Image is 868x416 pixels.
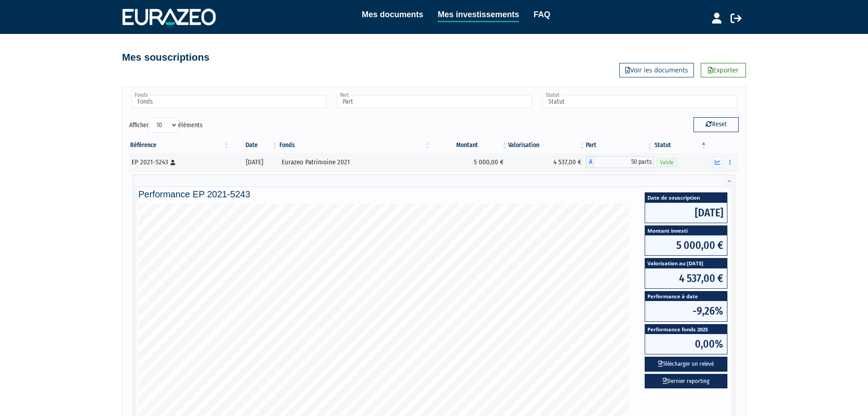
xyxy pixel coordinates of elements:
[586,156,654,168] div: A - Eurazeo Patrimoine 2021
[693,117,739,132] button: Reset
[230,138,278,153] th: Date: activer pour trier la colonne par ordre croissant
[595,156,654,168] span: 50 parts
[138,189,730,199] h4: Performance EP 2021-5243
[362,8,423,21] a: Mes documents
[533,8,550,21] a: FAQ
[586,138,654,153] th: Part: activer pour trier la colonne par ordre croissant
[645,374,727,389] a: Dernier reporting
[129,138,230,153] th: Référence : activer pour trier la colonne par ordre croissant
[431,153,508,171] td: 5 000,00 €
[645,235,727,255] span: 5 000,00 €
[431,138,508,153] th: Montant: activer pour trier la colonne par ordre croissant
[701,63,746,77] a: Exporter
[170,160,175,165] i: [Français] Personne physique
[645,226,727,235] span: Montant investi
[122,52,209,63] h4: Mes souscriptions
[657,158,677,167] span: Valide
[619,63,694,77] a: Voir les documents
[123,9,216,25] img: 1732889491-logotype_eurazeo_blanc_rvb.png
[645,268,727,288] span: 4 537,00 €
[129,117,203,133] label: Afficher éléments
[438,8,519,22] a: Mes investissements
[645,301,727,321] span: -9,26%
[645,357,727,372] button: Télécharger un relevé
[654,138,708,153] th: Statut : activer pour trier la colonne par ordre d&eacute;croissant
[645,325,727,334] span: Performance fonds 2025
[508,153,586,171] td: 4 537,00 €
[282,158,428,167] div: Eurazeo Patrimoine 2021
[508,138,586,153] th: Valorisation: activer pour trier la colonne par ordre croissant
[278,138,431,153] th: Fonds: activer pour trier la colonne par ordre croissant
[645,258,727,268] span: Valorisation au [DATE]
[132,158,227,167] div: EP 2021-5243
[586,156,595,168] span: A
[645,292,727,301] span: Performance à date
[645,203,727,223] span: [DATE]
[149,117,178,133] select: Afficheréléments
[233,158,275,167] div: [DATE]
[645,334,727,354] span: 0,00%
[645,193,727,202] span: Date de souscription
